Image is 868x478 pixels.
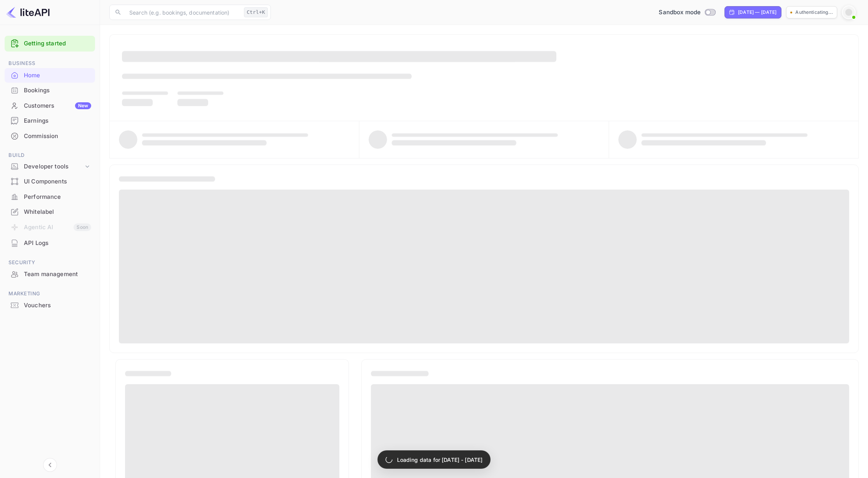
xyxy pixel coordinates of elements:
div: Earnings [5,113,95,128]
p: Loading data for [DATE] - [DATE] [397,456,483,464]
div: Commission [24,132,91,141]
a: Getting started [24,39,91,48]
div: Vouchers [5,298,95,313]
a: Team management [5,267,95,281]
div: Home [24,71,91,80]
a: Home [5,68,95,82]
div: Vouchers [24,301,91,310]
div: New [75,102,91,109]
div: Ctrl+K [244,7,268,17]
div: Click to change the date range period [724,6,781,18]
div: API Logs [5,236,95,251]
img: LiteAPI logo [6,6,50,18]
div: Customers [24,102,91,110]
span: Marketing [5,290,95,298]
div: UI Components [24,177,91,186]
a: Vouchers [5,298,95,312]
div: Commission [5,129,95,144]
div: Developer tools [5,160,95,173]
div: Performance [24,193,91,202]
button: Collapse navigation [43,458,57,472]
a: API Logs [5,236,95,250]
div: Switch to Production mode [656,8,718,17]
div: Team management [5,267,95,282]
a: Bookings [5,83,95,97]
span: Sandbox mode [659,8,701,17]
div: API Logs [24,239,91,248]
p: Authenticating... [795,9,833,16]
div: Bookings [24,86,91,95]
div: Whitelabel [5,205,95,220]
div: CustomersNew [5,98,95,113]
div: UI Components [5,174,95,189]
a: Earnings [5,113,95,128]
a: Commission [5,129,95,143]
div: Developer tools [24,162,83,171]
a: Performance [5,190,95,204]
a: UI Components [5,174,95,188]
a: CustomersNew [5,98,95,113]
div: Performance [5,190,95,205]
div: Bookings [5,83,95,98]
span: Security [5,258,95,267]
div: Whitelabel [24,208,91,217]
span: Build [5,151,95,160]
a: Whitelabel [5,205,95,219]
div: Team management [24,270,91,279]
div: Home [5,68,95,83]
div: [DATE] — [DATE] [738,9,776,16]
span: Business [5,59,95,68]
div: Earnings [24,117,91,125]
input: Search (e.g. bookings, documentation) [125,5,241,20]
div: Getting started [5,36,95,52]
